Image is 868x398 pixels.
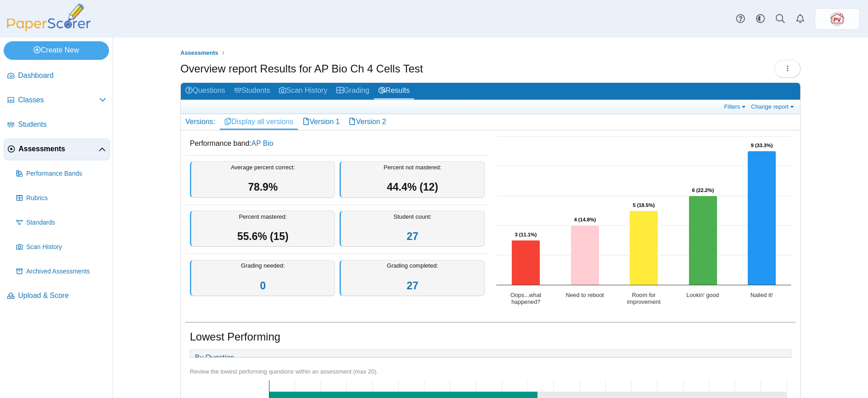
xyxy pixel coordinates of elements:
span: Archived Assessments [26,267,106,276]
img: PaperScorer [4,4,94,31]
a: Assessments [4,139,110,160]
a: 27 [407,230,419,242]
text: Need to reboot [566,292,604,298]
a: Upload & Score [4,285,110,307]
h1: Lowest Performing [190,329,280,345]
a: Filters [722,103,750,110]
span: Performance Bands [26,169,106,178]
span: Rubrics [26,194,106,203]
a: Version 1 [298,114,344,129]
div: Chart. Highcharts interactive chart. [492,132,796,313]
a: Standards [13,212,110,234]
a: Classes [4,90,110,111]
div: Versions: [181,114,220,129]
svg: Interactive chart [492,132,796,313]
a: Assessments [178,48,221,59]
a: Alerts [790,9,810,29]
a: Students [230,83,274,100]
a: 27 [407,280,419,292]
span: Standards [26,218,106,227]
span: 78.9% [248,181,278,193]
span: 55.6% (15) [237,230,288,242]
span: Tim Peevyhouse [830,12,844,26]
span: Scan History [26,243,106,252]
span: Students [18,120,106,129]
a: Rubrics [13,187,110,209]
div: Percent not mastered: [340,161,485,198]
a: Results [374,83,414,100]
div: Grading needed: [190,260,335,297]
a: Grading [332,83,374,100]
a: Create New [4,41,109,59]
path: Nailed it!, 9. Overall Assessment Performance. [748,151,776,285]
a: Display all versions [220,114,298,129]
div: Percent mastered: [190,211,335,247]
span: Classes [18,95,99,105]
text: 9 (33.3%) [751,143,773,148]
a: Change report [749,103,798,110]
a: Dashboard [4,65,110,87]
text: 6 (22.2%) [692,187,714,193]
text: 3 (11.1%) [515,232,537,237]
path: Need to reboot, 4. Overall Assessment Performance. [571,225,599,285]
a: Questions [181,83,230,100]
div: Grading completed: [340,260,485,297]
h1: Overview report Results for AP Bio Ch 4 Cells Test [180,61,423,77]
span: Upload & Score [18,291,106,301]
text: Room for improvement [627,292,660,305]
span: Assessments [180,49,218,56]
span: 44.4% (12) [387,181,438,193]
span: Assessments [19,144,99,154]
a: PaperScorer [4,25,94,33]
text: 4 (14.8%) [574,217,596,222]
div: Student count: [340,211,485,247]
a: Scan History [274,83,332,100]
div: Review the lowest performing questions within an assessment (max 20). [190,368,791,376]
text: Oops...what happened? [510,292,542,305]
dd: Performance band: [185,132,489,155]
text: Lookin' good [686,292,719,298]
a: 0 [260,280,266,292]
path: Oops...what happened?, 3. Overall Assessment Performance. [512,240,540,285]
a: Students [4,114,110,136]
a: Scan History [13,236,110,258]
text: 5 (18.5%) [633,202,655,208]
path: Lookin' good, 6. Overall Assessment Performance. [689,196,717,285]
img: ps.2dGqZ33xQFlRBWZu [830,12,844,26]
path: Room for improvement, 5. Overall Assessment Performance. [630,211,658,285]
a: Performance Bands [13,163,110,185]
span: Dashboard [18,71,106,81]
a: Archived Assessments [13,261,110,283]
a: Version 2 [344,114,391,129]
a: By Question [190,350,239,365]
a: ps.2dGqZ33xQFlRBWZu [815,8,860,30]
a: AP Bio [251,139,274,147]
text: Nailed it! [750,292,773,298]
div: Average percent correct: [190,161,335,198]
